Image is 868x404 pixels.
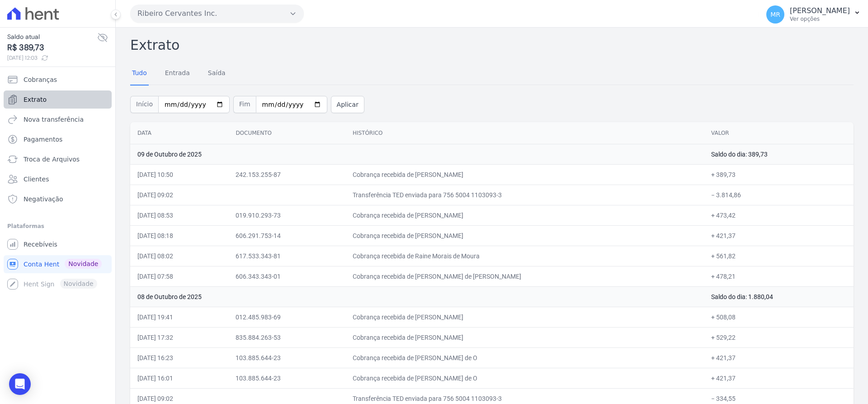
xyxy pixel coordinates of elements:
td: Transferência TED enviada para 756 5004 1103093-3 [345,185,704,205]
td: 835.884.263-53 [228,327,345,347]
td: Cobrança recebida de [PERSON_NAME] [345,164,704,185]
a: Saída [206,62,227,86]
td: Cobrança recebida de Raine Morais de Moura [345,246,704,266]
span: Troca de Arquivos [24,155,80,164]
td: + 421,37 [704,347,854,368]
td: [DATE] 07:58 [130,266,228,286]
span: MR [770,11,780,18]
span: Negativação [24,195,63,204]
td: + 389,73 [704,164,854,185]
td: 617.533.343-81 [228,246,345,266]
th: Valor [704,122,854,144]
span: Recebíveis [24,240,57,249]
nav: Sidebar [7,71,108,293]
td: 606.291.753-14 [228,225,345,246]
a: Nova transferência [4,110,112,128]
td: − 3.814,86 [704,185,854,205]
th: Histórico [345,122,704,144]
a: Cobranças [4,71,112,89]
td: 012.485.983-69 [228,307,345,327]
td: Saldo do dia: 1.880,04 [704,286,854,307]
button: Aplicar [331,96,364,113]
span: Fim [233,96,256,113]
td: Cobrança recebida de [PERSON_NAME] [345,205,704,225]
span: Pagamentos [24,135,62,144]
a: Entrada [163,62,192,86]
td: + 478,21 [704,266,854,286]
td: [DATE] 16:23 [130,347,228,368]
td: [DATE] 17:32 [130,327,228,347]
th: Documento [228,122,345,144]
span: Saldo atual [7,32,97,42]
td: Cobrança recebida de [PERSON_NAME] [345,225,704,246]
td: 103.885.644-23 [228,347,345,368]
span: R$ 389,73 [7,42,97,54]
td: + 473,42 [704,205,854,225]
button: Ribeiro Cervantes Inc. [130,5,304,23]
p: Ver opções [790,15,850,23]
td: Cobrança recebida de [PERSON_NAME] [345,307,704,327]
td: 242.153.255-87 [228,164,345,185]
td: + 421,37 [704,368,854,388]
td: [DATE] 19:41 [130,307,228,327]
a: Extrato [4,90,112,109]
a: Recebíveis [4,235,112,253]
h2: Extrato [130,35,854,55]
td: 019.910.293-73 [228,205,345,225]
td: Saldo do dia: 389,73 [704,144,854,164]
td: 103.885.644-23 [228,368,345,388]
a: Pagamentos [4,130,112,148]
td: + 561,82 [704,246,854,266]
td: [DATE] 10:50 [130,164,228,185]
td: [DATE] 08:53 [130,205,228,225]
td: [DATE] 16:01 [130,368,228,388]
td: Cobrança recebida de [PERSON_NAME] [345,327,704,347]
td: [DATE] 08:02 [130,246,228,266]
td: [DATE] 08:18 [130,225,228,246]
td: + 508,08 [704,307,854,327]
p: [PERSON_NAME] [790,6,850,15]
td: Cobrança recebida de [PERSON_NAME] de O [345,347,704,368]
span: [DATE] 12:03 [7,54,97,62]
a: Conta Hent Novidade [4,255,112,273]
span: Extrato [24,95,47,104]
span: Novidade [65,259,102,269]
a: Tudo [130,62,149,86]
td: 606.343.343-01 [228,266,345,286]
td: + 529,22 [704,327,854,347]
a: Negativação [4,190,112,208]
a: Troca de Arquivos [4,150,112,168]
span: Início [130,96,158,113]
td: Cobrança recebida de [PERSON_NAME] de O [345,368,704,388]
div: Plataformas [7,221,108,232]
td: Cobrança recebida de [PERSON_NAME] de [PERSON_NAME] [345,266,704,286]
td: 08 de Outubro de 2025 [130,286,704,307]
th: Data [130,122,228,144]
span: Nova transferência [24,115,84,124]
div: Open Intercom Messenger [9,373,31,395]
button: MR [PERSON_NAME] Ver opções [759,2,868,27]
span: Cobranças [24,75,57,84]
span: Clientes [24,175,49,184]
span: Conta Hent [24,260,59,269]
td: 09 de Outubro de 2025 [130,144,704,164]
a: Clientes [4,170,112,188]
td: [DATE] 09:02 [130,185,228,205]
td: + 421,37 [704,225,854,246]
